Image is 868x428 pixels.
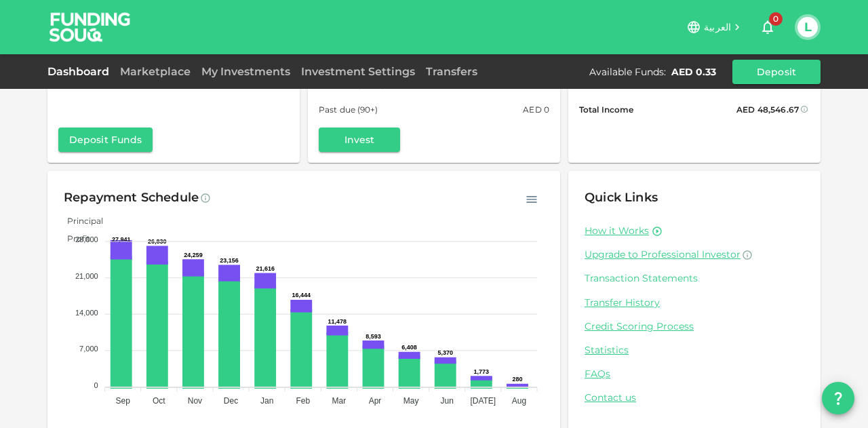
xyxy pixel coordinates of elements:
a: How it Works [585,225,649,237]
div: Repayment Schedule [64,187,199,209]
a: Transaction Statements [585,272,804,285]
a: Investment Settings [296,65,420,78]
button: Deposit Funds [58,128,153,152]
a: Upgrade to Professional Investor [585,248,804,261]
span: Quick Links [585,190,658,205]
tspan: Apr [369,396,382,406]
button: Invest [319,128,400,152]
tspan: Jan [260,396,273,406]
tspan: Dec [224,396,238,406]
div: Available Funds : [589,65,666,79]
a: Transfers [420,65,483,78]
a: My Investments [196,65,296,78]
button: Deposit [732,60,821,84]
a: FAQs [585,368,804,381]
a: Marketplace [115,65,196,78]
tspan: Nov [188,396,202,406]
tspan: 14,000 [75,309,98,317]
tspan: May [403,396,419,406]
tspan: [DATE] [470,396,496,406]
tspan: Feb [296,396,310,406]
span: Principal [57,216,103,226]
tspan: Sep [116,396,131,406]
tspan: Jun [441,396,454,406]
tspan: Oct [153,396,165,406]
span: Profit [57,233,90,244]
a: Dashboard [47,65,115,78]
tspan: 0 [94,381,98,389]
div: AED 48,546.67 [736,102,799,117]
div: AED 0 [523,102,549,117]
button: L [797,17,818,37]
span: Past due (90+) [319,102,378,117]
div: AED 0.33 [671,65,716,79]
tspan: Mar [332,396,347,406]
button: question [822,382,854,414]
tspan: 28,000 [75,235,98,244]
button: 0 [754,14,781,41]
span: Total Income [579,102,633,117]
span: العربية [704,21,731,33]
tspan: Aug [512,396,526,406]
a: Contact us [585,391,804,404]
a: Credit Scoring Process [585,320,804,333]
tspan: 21,000 [75,272,98,280]
a: Statistics [585,344,804,357]
span: 0 [769,12,783,26]
span: Upgrade to Professional Investor [585,248,741,260]
tspan: 7,000 [79,345,98,353]
a: Transfer History [585,296,804,309]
